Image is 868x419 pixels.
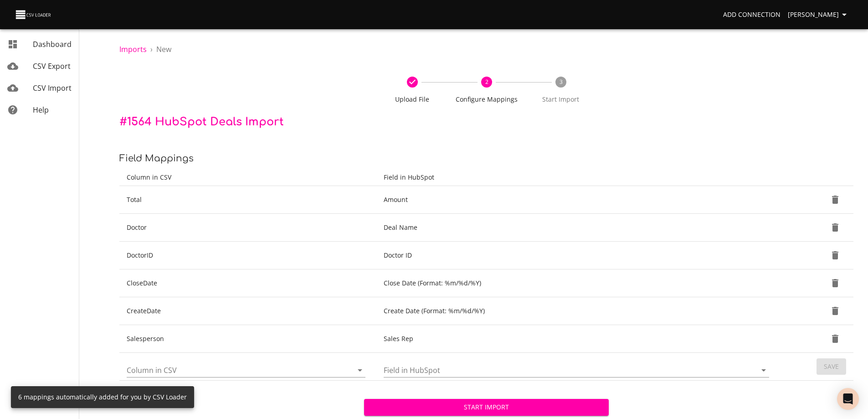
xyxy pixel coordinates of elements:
[379,95,446,104] span: Upload File
[824,328,846,350] button: Delete
[354,364,366,377] button: Open
[559,78,562,86] text: 3
[527,95,594,104] span: Start Import
[33,39,72,49] span: Dashboard
[371,402,601,413] span: Start Import
[376,325,780,353] td: Sales Rep
[119,169,376,186] th: Column in CSV
[119,116,284,128] span: # 1564 HubSpot Deals Import
[119,214,376,242] td: Doctor
[824,244,846,266] button: Delete
[33,83,72,93] span: CSV Import
[119,44,147,54] a: Imports
[784,6,853,23] button: [PERSON_NAME]
[824,189,846,211] button: Delete
[453,95,520,104] span: Configure Mappings
[376,242,780,269] td: Doctor ID
[15,8,53,21] img: CSV Loader
[757,364,770,377] button: Open
[119,269,376,297] td: CloseDate
[376,214,780,242] td: Deal Name
[376,169,780,186] th: Field in HubSpot
[119,153,194,164] span: Field Mappings
[837,388,859,410] div: Open Intercom Messenger
[723,9,781,21] span: Add Connection
[824,300,846,322] button: Delete
[119,186,376,214] td: Total
[824,217,846,238] button: Delete
[719,6,784,23] a: Add Connection
[376,297,780,325] td: Create Date (Format: %m/%d/%Y)
[364,399,609,416] button: Start Import
[485,78,488,86] text: 2
[788,9,850,21] span: [PERSON_NAME]
[156,44,171,55] p: New
[33,105,49,115] span: Help
[150,44,153,55] li: ›
[33,61,71,71] span: CSV Export
[119,242,376,269] td: DoctorID
[376,269,780,297] td: Close Date (Format: %m/%d/%Y)
[376,186,780,214] td: Amount
[18,389,187,405] div: 6 mappings automatically added for you by CSV Loader
[119,325,376,353] td: Salesperson
[119,297,376,325] td: CreateDate
[824,272,846,294] button: Delete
